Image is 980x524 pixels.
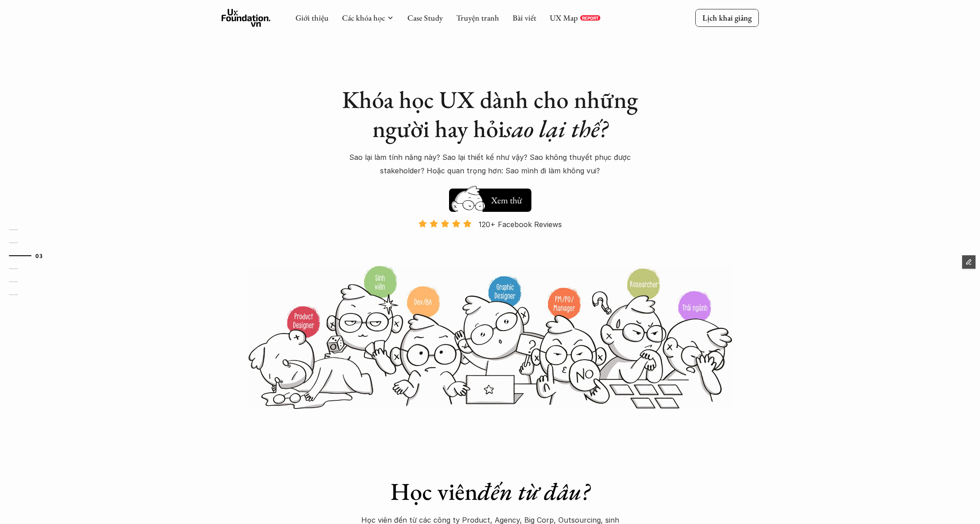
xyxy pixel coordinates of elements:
[695,9,759,26] a: Lịch khai giảng
[407,13,443,23] a: Case Study
[702,13,752,23] p: Lịch khai giảng
[334,150,647,178] p: Sao lại làm tính năng này? Sao lại thiết kế như vậy? Sao không thuyết phục được stakeholder? Hoặc...
[449,184,531,212] a: Xem thử
[550,13,578,23] a: UX Map
[478,476,590,507] em: đến từ đâu?
[491,194,524,206] h5: Xem thử
[580,15,600,21] a: REPORT
[513,13,536,23] a: Bài viết
[342,13,385,23] a: Các khóa học
[582,15,599,21] p: REPORT
[35,252,43,258] strong: 03
[505,113,608,144] em: sao lại thế?
[411,219,570,264] a: 120+ Facebook Reviews
[334,85,647,143] h1: Khóa học UX dành cho những người hay hỏi
[295,13,329,23] a: Giới thiệu
[479,218,562,231] p: 120+ Facebook Reviews
[962,255,976,269] button: Edit Framer Content
[334,477,647,506] h1: Học viên
[9,250,51,261] a: 03
[456,13,499,23] a: Truyện tranh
